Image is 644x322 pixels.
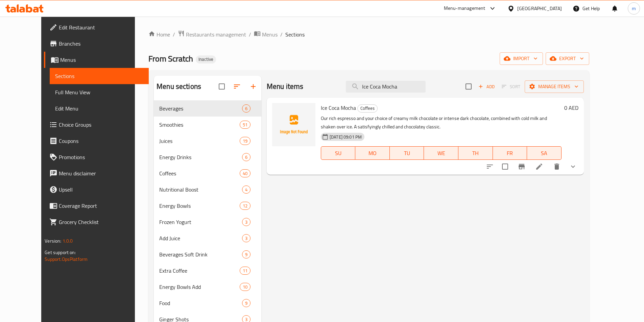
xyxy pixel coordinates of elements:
button: TU [390,146,424,160]
span: Grocery Checklist [59,218,143,226]
span: Ice Coca Mocha [321,103,356,113]
a: Support.OpsPlatform [45,255,88,264]
span: Choice Groups [59,121,143,129]
div: items [240,121,251,129]
span: Select to update [498,159,512,174]
button: TH [458,146,493,160]
span: Select section [461,79,476,94]
span: Edit Restaurant [59,23,143,31]
span: export [551,54,584,63]
div: items [242,299,251,307]
a: Edit menu item [535,163,543,171]
div: items [242,185,251,194]
div: Food [159,299,242,307]
span: 4 [242,187,250,193]
button: SU [321,146,355,160]
span: From Scratch [148,51,193,66]
span: Nutritional Boost [159,185,242,194]
span: SA [530,148,559,158]
span: 10 [240,284,250,290]
div: Nutritional Boost4 [154,181,261,198]
button: MO [355,146,390,160]
button: WE [424,146,458,160]
div: Energy Bowls12 [154,198,261,214]
a: Menus [254,30,278,39]
a: Promotions [44,149,149,165]
a: Menus [44,52,149,68]
button: Branch-specific-item [514,158,530,175]
span: 9 [242,251,250,258]
span: Inactive [196,56,216,62]
li: / [280,30,283,39]
div: Extra Coffee11 [154,263,261,279]
div: Coffees [357,104,378,113]
div: Menu-management [444,4,485,13]
span: [DATE] 09:01 PM [327,134,364,140]
li: / [249,30,251,39]
span: Menus [262,30,278,39]
div: Frozen Yogurt [159,218,242,226]
div: items [242,250,251,258]
span: Menu disclaimer [59,169,143,177]
span: Energy Drinks [159,153,242,161]
span: WE [427,148,456,158]
span: 6 [242,154,250,160]
button: Manage items [525,80,584,93]
a: Menu disclaimer [44,165,149,181]
span: 51 [240,122,250,128]
div: Beverages Soft Drink [159,250,242,258]
div: items [240,267,251,275]
span: MO [358,148,387,158]
div: Food9 [154,295,261,311]
h2: Menu sections [157,81,201,92]
span: TU [392,148,422,158]
button: Add section [245,78,261,95]
img: Ice Coca Mocha [272,103,315,146]
a: Coverage Report [44,198,149,214]
a: Edit Restaurant [44,19,149,35]
span: 3 [242,235,250,242]
a: Grocery Checklist [44,214,149,230]
a: Sections [50,68,149,84]
span: Sections [285,30,305,39]
p: Our rich espresso and your choice of creamy milk chocolate or intense dark chocolate, combined wi... [321,114,562,131]
span: Extra Coffee [159,267,240,275]
span: Add item [476,81,497,92]
button: show more [565,158,581,175]
span: Add Juice [159,234,242,242]
div: Inactive [196,55,216,64]
span: Energy Bowls [159,202,240,210]
a: Full Menu View [50,84,149,100]
span: 3 [242,219,250,225]
div: items [240,137,251,145]
h2: Menu items [267,81,304,92]
button: Add [476,81,497,92]
span: Coverage Report [59,202,143,210]
span: Edit Menu [55,104,143,113]
span: Get support on: [45,248,76,257]
span: Promotions [59,153,143,161]
button: delete [549,158,565,175]
div: items [242,234,251,242]
span: Beverages [159,104,242,113]
div: Coffees40 [154,165,261,181]
span: Select all sections [215,79,229,94]
button: FR [493,146,527,160]
span: SU [324,148,353,158]
span: 40 [240,170,250,177]
span: Coupons [59,137,143,145]
span: Version: [45,237,61,245]
div: Energy Bowls Add [159,283,240,291]
div: Energy Bowls Add10 [154,279,261,295]
span: Branches [59,40,143,48]
div: items [242,153,251,161]
a: Upsell [44,181,149,198]
span: Coffees [358,104,377,112]
span: Smoothies [159,121,240,129]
